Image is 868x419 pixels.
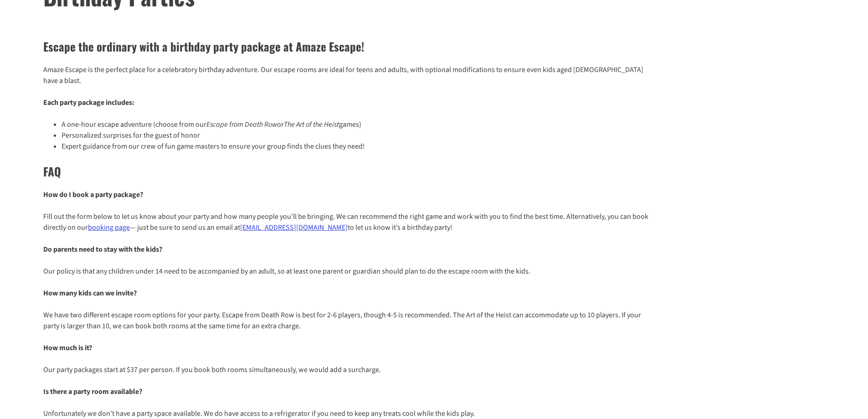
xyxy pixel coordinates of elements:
strong: How much is it? [43,343,92,353]
a: booking page [88,222,130,233]
strong: Each party package includes: [43,98,134,108]
strong: Is there a party room available? [43,387,142,397]
strong: Do parents need to stay with the kids? [43,244,162,254]
a: [EMAIL_ADDRESS][DOMAIN_NAME] [240,222,348,233]
h2: FAQ [43,163,651,180]
li: Expert guidance from our crew of fun game masters to ensure your group finds the clues they need! [62,141,651,152]
li: Personalized surprises for the guest of honor [62,130,651,141]
em: Escape from Death Row [206,119,277,129]
p: Amaze Escape is the perfect place for a celebratory birthday adventure. Our escape rooms are idea... [43,64,651,86]
strong: How many kids can we invite? [43,288,137,298]
p: Fill out the form below to let us know about your party and how many people you’ll be bringing. W... [43,211,651,233]
p: We have two different escape room options for your party. Escape from Death Row is best for 2-6 p... [43,310,651,331]
li: A one-hour escape adventure (choose from our or games) [62,119,651,130]
h2: Escape the ordinary with a birthday party package at Amaze Escape! [43,38,651,55]
em: The Art of the Heist [284,119,339,129]
p: Our policy is that any children under 14 need to be accompanied by an adult, so at least one pare... [43,266,651,277]
strong: How do I book a party package? [43,190,143,200]
p: Unfortunately we don’t have a party space available. We do have access to a refrigerator if you n... [43,408,651,419]
p: Our party packages start at $37 per person. If you book both rooms simultaneously, we would add a... [43,364,651,375]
